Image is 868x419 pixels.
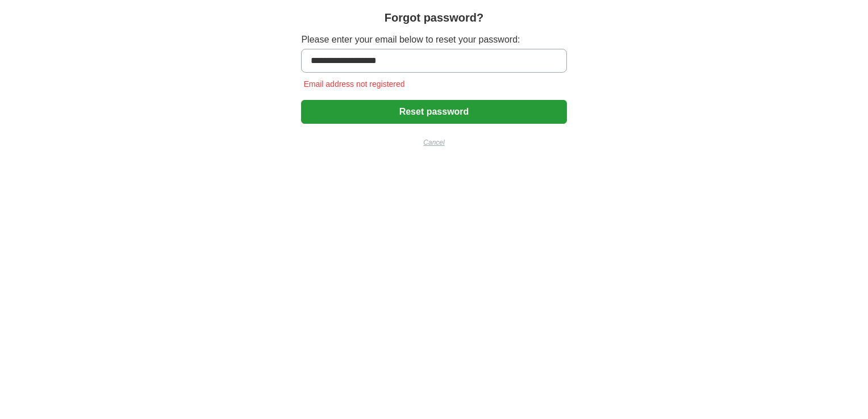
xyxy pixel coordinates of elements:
[301,79,407,89] span: Email address not registered
[385,9,483,26] h1: Forgot password?
[301,137,566,148] a: Cancel
[301,33,566,47] label: Please enter your email below to reset your password:
[301,100,566,124] button: Reset password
